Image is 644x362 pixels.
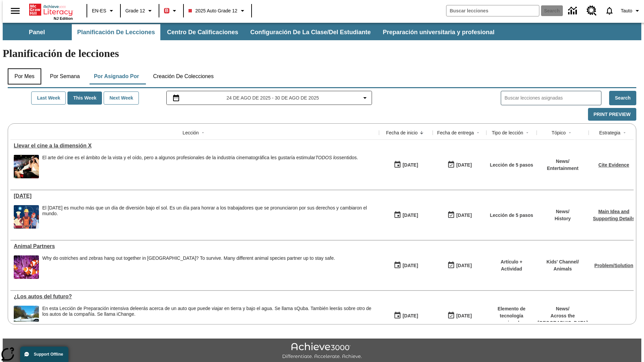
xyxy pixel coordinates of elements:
[245,24,376,40] button: Configuración de la clase/del estudiante
[42,306,371,317] testabrev: leerás acerca de un auto que puede viajar en tierra y bajo el agua. Se llama sQuba. También leerá...
[34,352,63,357] span: Support Offline
[3,24,500,40] div: Subbarra de navegación
[42,306,376,329] div: En esta Lección de Preparación intensiva de leerás acerca de un auto que puede viajar en tierra y...
[315,155,339,160] em: TODOS los
[599,129,620,136] div: Estrategia
[538,305,588,312] p: News /
[377,24,500,40] button: Preparación universitaria y profesional
[551,129,566,136] div: Tópico
[14,205,39,229] img: A banner with a blue background shows an illustrated row of diverse men and women dressed in clot...
[42,205,376,229] div: El Día del Trabajo es mucho más que un día de diversión bajo el sol. Es un día para honrar a los ...
[42,255,335,261] div: Why do ostriches and zebras hang out together in [GEOGRAPHIC_DATA]? To survive. Many different an...
[504,93,601,103] input: Buscar lecciones asignadas
[3,47,641,60] h1: Planificación de lecciones
[14,294,376,300] a: ¿Los autos del futuro? , Lessons
[125,7,145,14] span: Grade 12
[14,193,376,199] a: Día del Trabajo, Lessons
[593,209,635,221] a: Main Idea and Supporting Details
[14,243,376,249] a: Animal Partners, Lessons
[42,205,376,217] div: El [DATE] es mucho más que un día de diversión bajo el sol. Es un día para honrar a los trabajado...
[42,155,358,161] p: El arte del cine es el ámbito de la vista y el oído, pero a algunos profesionales de la industria...
[67,92,102,105] button: This Week
[490,258,533,273] p: Artículo + Actividad
[14,243,376,249] div: Animal Partners
[169,94,369,102] button: Seleccione el intervalo de fechas opción del menú
[445,259,474,272] button: 06/30/26: Último día en que podrá accederse la lección
[546,258,579,265] p: Kids' Channel /
[621,7,632,14] span: Tauto
[42,306,376,317] div: En esta Lección de Preparación intensiva de
[104,92,139,105] button: Next Week
[391,209,420,222] button: 07/23/25: Primer día en que estuvo disponible la lección
[588,108,636,121] button: Print Preview
[162,24,244,40] button: Centro de calificaciones
[402,261,418,270] div: [DATE]
[31,92,66,105] button: Last Week
[391,309,420,322] button: 07/01/25: Primer día en que estuvo disponible la lección
[186,5,249,17] button: Class: 2025 Auto Grade 12, Selecciona una clase
[29,3,73,16] a: Portada
[92,7,106,14] span: EN-ES
[386,129,418,136] div: Fecha de inicio
[226,95,319,102] span: 24 de ago de 2025 - 30 de ago de 2025
[189,7,237,14] span: 2025 Auto Grade 12
[391,159,420,171] button: 08/18/25: Primer día en que estuvo disponible la lección
[445,159,474,171] button: 08/24/25: Último día en que podrá accederse la lección
[282,343,362,360] img: Achieve3000 Differentiate Accelerate Achieve
[445,209,474,222] button: 06/30/26: Último día en que podrá accederse la lección
[490,162,533,169] p: Lección de 5 pasos
[547,165,578,172] p: Entertainment
[14,193,376,199] div: Día del Trabajo
[361,94,369,102] svg: Collapse Date Range Filter
[89,68,145,84] button: Por asignado por
[564,2,583,20] a: Centro de información
[490,212,533,219] p: Lección de 5 pasos
[89,5,118,17] button: Language: EN-ES, Selecciona un idioma
[14,294,376,300] div: ¿Los autos del futuro?
[182,129,199,136] div: Lección
[490,305,533,326] p: Elemento de tecnología mejorada
[54,16,73,20] span: NJ Edition
[402,211,418,220] div: [DATE]
[583,2,601,20] a: Centro de recursos, Se abrirá en una pestaña nueva.
[14,155,39,178] img: Panel in front of the seats sprays water mist to the happy audience at a 4DX-equipped theater.
[621,129,629,137] button: Sort
[42,255,335,279] div: Why do ostriches and zebras hang out together in Africa? To survive. Many different animal specie...
[554,208,571,215] p: News /
[3,24,70,40] button: Panel
[598,162,629,168] a: Cite Evidence
[546,265,579,273] p: Animals
[492,129,523,136] div: Tipo de lección
[601,2,618,19] a: Notificaciones
[165,6,168,15] span: B
[8,68,41,84] button: Por mes
[474,129,482,137] button: Sort
[456,211,472,220] div: [DATE]
[554,215,571,222] p: History
[14,143,376,149] div: Llevar el cine a la dimensión X
[29,2,73,20] div: Portada
[20,347,68,362] button: Support Offline
[456,161,472,169] div: [DATE]
[609,91,636,105] button: Search
[618,5,644,17] button: Perfil/Configuración
[199,129,207,137] button: Sort
[538,312,588,326] p: Across the [GEOGRAPHIC_DATA]
[5,1,25,21] button: Abrir el menú lateral
[45,68,85,84] button: Por semana
[402,312,418,320] div: [DATE]
[523,129,531,137] button: Sort
[14,143,376,149] a: Llevar el cine a la dimensión X, Lessons
[14,306,39,329] img: High-tech automobile treading water.
[42,155,358,178] div: El arte del cine es el ámbito de la vista y el oído, pero a algunos profesionales de la industria...
[456,312,472,320] div: [DATE]
[72,24,160,40] button: Planificación de lecciones
[594,263,633,268] a: Problem/Solution
[446,5,539,16] input: search field
[456,261,472,270] div: [DATE]
[14,255,39,279] img: Three clownfish swim around a purple anemone.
